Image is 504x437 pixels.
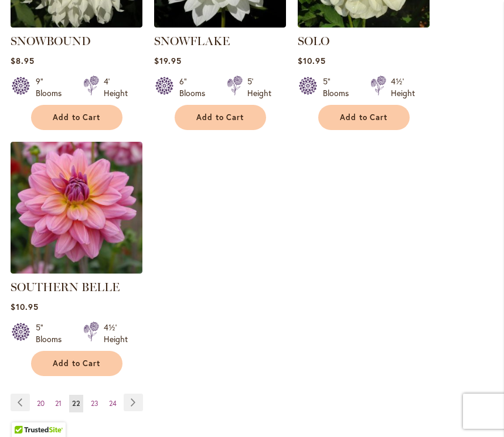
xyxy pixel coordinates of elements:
span: Add to Cart [340,112,388,122]
div: 4' Height [104,76,128,99]
a: SOLO [298,19,430,30]
span: $10.95 [11,301,39,312]
span: 21 [55,399,62,408]
span: Add to Cart [196,112,244,122]
button: Add to Cart [31,105,122,130]
span: 24 [109,399,117,408]
button: Add to Cart [175,105,266,130]
span: $19.95 [154,55,182,66]
div: 5" Blooms [323,76,356,99]
a: 23 [88,395,101,412]
button: Add to Cart [31,351,122,376]
a: SOLO [298,34,329,48]
span: Add to Cart [53,112,101,122]
a: SNOWFLAKE [154,19,286,30]
iframe: Launch Accessibility Center [9,395,42,428]
a: Snowbound [11,19,142,30]
div: 4½' Height [104,322,128,345]
span: Add to Cart [53,359,101,368]
span: $8.95 [11,55,35,66]
button: Add to Cart [318,105,410,130]
div: 9" Blooms [36,76,69,99]
span: 23 [91,399,98,408]
div: 4½' Height [391,76,415,99]
div: 5' Height [247,76,271,99]
a: 21 [52,395,64,412]
a: 24 [106,395,120,412]
a: SOUTHERN BELLE [11,280,120,294]
div: 6" Blooms [179,76,213,99]
img: SOUTHERN BELLE [11,142,142,274]
span: 22 [72,399,80,408]
a: SNOWBOUND [11,34,91,48]
div: 5" Blooms [36,322,69,345]
span: $10.95 [298,55,326,66]
a: SOUTHERN BELLE [11,265,142,276]
a: SNOWFLAKE [154,34,230,48]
